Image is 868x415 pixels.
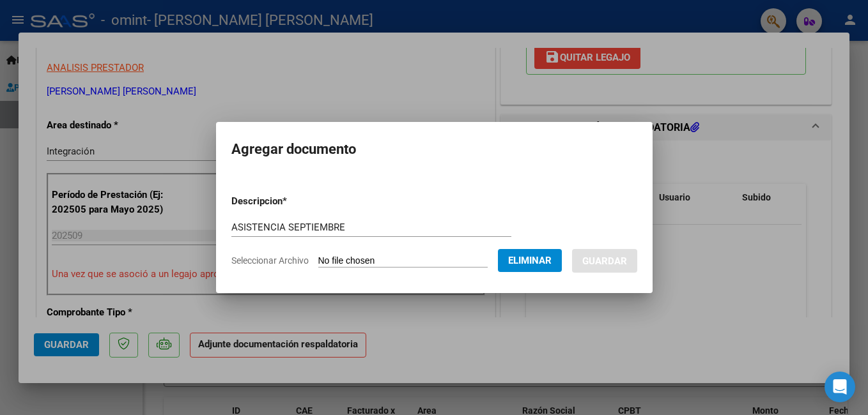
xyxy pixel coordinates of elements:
span: Seleccionar Archivo [231,255,309,266]
span: Eliminar [508,255,552,266]
h2: Agregar documento [231,137,637,162]
div: Open Intercom Messenger [825,372,855,402]
span: Guardar [582,255,627,267]
p: Descripcion [231,194,353,209]
button: Guardar [572,249,637,273]
button: Eliminar [498,249,562,272]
